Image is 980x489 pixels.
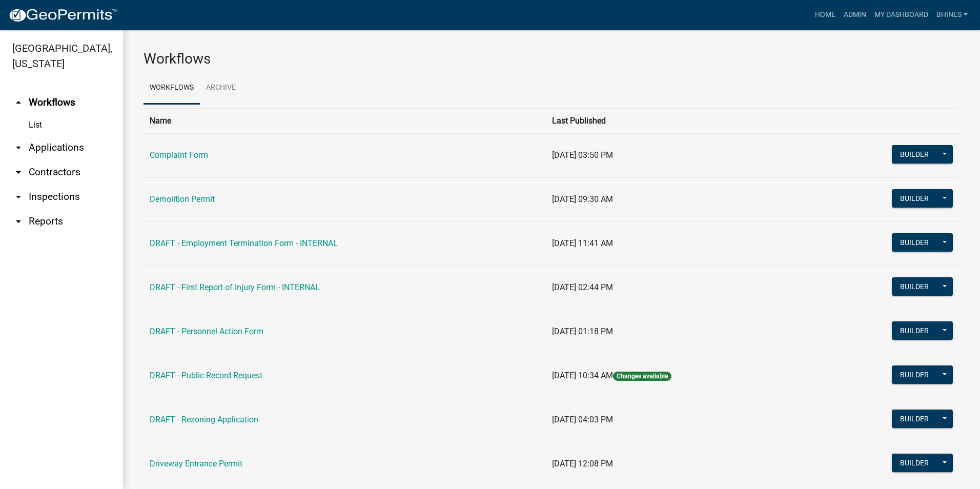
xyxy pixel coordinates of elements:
span: [DATE] 10:34 AM [552,371,613,380]
a: DRAFT - Public Record Request [150,371,262,380]
a: DRAFT - Rezoning Application [150,415,258,424]
i: arrow_drop_down [12,141,25,154]
button: Builder [892,454,937,472]
a: Demolition Permit [150,194,215,204]
a: bhines [932,5,972,25]
a: Admin [840,5,870,25]
span: [DATE] 02:44 PM [552,282,613,292]
button: Builder [892,189,937,208]
button: Builder [892,277,937,296]
i: arrow_drop_down [12,166,25,178]
span: [DATE] 01:18 PM [552,327,613,336]
a: Home [811,5,840,25]
h3: Workflows [144,50,959,68]
button: Builder [892,410,937,428]
a: Archive [200,72,242,105]
a: DRAFT - First Report of Injury Form - INTERNAL [150,282,320,292]
i: arrow_drop_down [12,191,25,203]
a: DRAFT - Employment Termination Form - INTERNAL [150,238,338,248]
button: Builder [892,233,937,252]
a: Workflows [144,72,200,105]
button: Builder [892,321,937,340]
button: Builder [892,145,937,164]
a: DRAFT - Personnel Action Form [150,327,263,336]
span: [DATE] 04:03 PM [552,415,613,424]
a: Driveway Entrance Permit [150,459,242,468]
i: arrow_drop_up [12,96,25,109]
i: arrow_drop_down [12,215,25,228]
a: Complaint Form [150,150,208,160]
th: Last Published [546,108,810,133]
button: Builder [892,365,937,384]
a: My Dashboard [870,5,932,25]
span: [DATE] 12:08 PM [552,459,613,468]
span: [DATE] 09:30 AM [552,194,613,204]
span: [DATE] 03:50 PM [552,150,613,160]
span: Changes available [613,372,671,381]
span: [DATE] 11:41 AM [552,238,613,248]
th: Name [144,108,546,133]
